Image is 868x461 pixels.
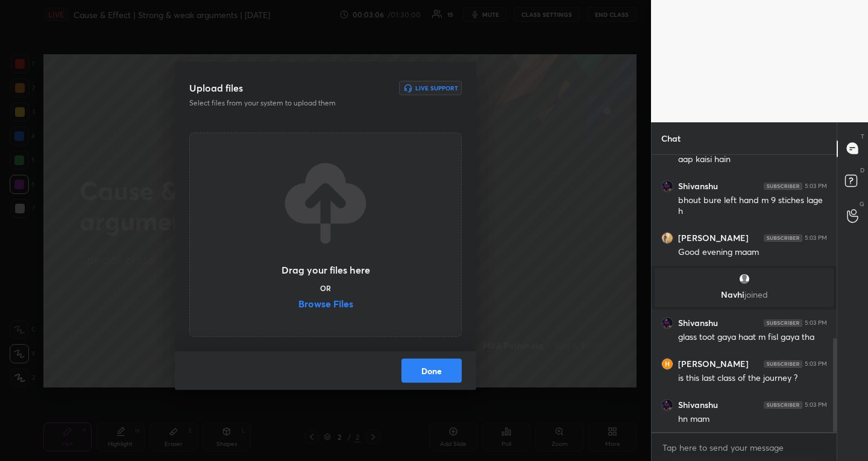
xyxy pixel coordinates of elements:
p: Navhi [662,290,826,299]
img: thumbnail.jpg [662,233,673,243]
div: glass toot gaya haat m fisl gaya tha [678,331,827,343]
p: D [860,166,864,175]
h6: Shivanshu [678,181,718,192]
h6: Live Support [415,85,458,91]
button: Done [401,359,462,383]
div: is this last class of the journey ? [678,372,827,384]
p: Chat [652,122,690,154]
span: joined [744,289,768,300]
img: thumbnail.jpg [662,359,673,369]
p: T [861,132,864,141]
div: hn mam [678,413,827,425]
div: 5:03 PM [805,319,827,327]
img: 4P8fHbbgJtejmAAAAAElFTkSuQmCC [764,401,802,409]
img: 4P8fHbbgJtejmAAAAAElFTkSuQmCC [764,183,802,190]
div: 5:03 PM [805,183,827,190]
h6: Shivanshu [678,400,718,410]
img: 4P8fHbbgJtejmAAAAAElFTkSuQmCC [764,319,802,327]
img: thumbnail.jpg [662,181,673,192]
div: bhout bure left hand m 9 stiches lage h [678,195,827,218]
h6: Shivanshu [678,318,718,328]
img: 4P8fHbbgJtejmAAAAAElFTkSuQmCC [764,360,802,368]
p: G [860,199,864,209]
img: 4P8fHbbgJtejmAAAAAElFTkSuQmCC [764,234,802,242]
h6: [PERSON_NAME] [678,359,749,369]
h3: Upload files [189,81,243,95]
div: Good evening maam [678,246,827,259]
div: 5:03 PM [805,401,827,409]
h5: OR [320,284,331,292]
img: thumbnail.jpg [662,318,673,328]
h6: [PERSON_NAME] [678,233,749,243]
div: grid [652,155,837,433]
p: Select files from your system to upload them [189,98,385,108]
img: default.png [738,273,750,285]
img: thumbnail.jpg [662,400,673,410]
div: 5:03 PM [805,360,827,368]
div: aap kaisi hain [678,154,827,166]
div: 5:03 PM [805,234,827,242]
h3: Drag your files here [281,265,370,275]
